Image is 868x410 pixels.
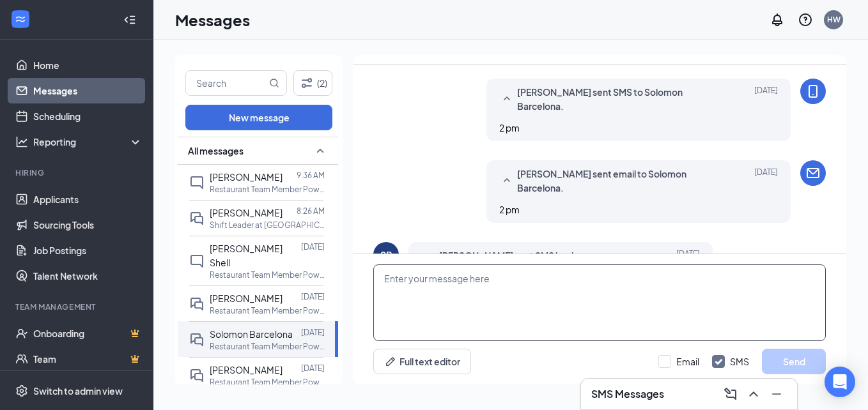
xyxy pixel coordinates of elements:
span: [DATE] [754,85,778,113]
svg: Settings [15,384,28,397]
span: [PERSON_NAME] sent SMS back. [439,248,580,264]
div: Reporting [33,135,143,148]
svg: MagnifyingGlass [269,78,279,88]
button: Send [762,349,826,374]
h3: SMS Messages [591,387,664,401]
svg: SmallChevronUp [499,91,515,107]
p: 9:36 AM [297,170,325,181]
a: Messages [33,78,143,103]
p: Restaurant Team Member Powdersville at [GEOGRAPHIC_DATA] #1245 [210,305,325,316]
p: [DATE] [301,363,325,374]
svg: ChevronUp [746,386,761,402]
svg: ComposeMessage [723,386,738,402]
div: HW [827,14,841,25]
p: Restaurant Team Member Powdersville at [GEOGRAPHIC_DATA] #1245 [210,377,325,388]
p: [DATE] [301,291,325,302]
p: 8:26 AM [297,206,325,216]
a: Talent Network [33,263,143,289]
span: 2 pm [499,122,520,133]
svg: Collapse [123,13,136,26]
svg: DoubleChat [189,211,205,226]
div: Switch to admin view [33,384,123,397]
svg: Minimize [769,386,784,402]
span: [DATE] [676,248,700,264]
p: [DATE] [301,241,325,252]
button: Filter (2) [293,70,332,96]
p: [DATE] [301,327,325,338]
svg: Analysis [15,135,28,148]
svg: Email [805,165,821,181]
svg: DoubleChat [189,332,205,347]
a: Home [33,52,143,78]
div: Team Management [15,301,140,312]
input: Search [186,71,267,95]
span: [PERSON_NAME] sent SMS to Solomon Barcelona. [517,85,720,113]
div: Open Intercom Messenger [825,367,855,397]
h1: Messages [175,9,250,31]
p: Shift Leader at [GEOGRAPHIC_DATA] #1245 [210,220,325,231]
button: New message [185,105,332,130]
a: Scheduling [33,103,143,129]
svg: Notifications [770,12,785,27]
a: Applicants [33,186,143,212]
a: OnboardingCrown [33,321,143,346]
button: ComposeMessage [720,384,741,404]
span: [PERSON_NAME] [210,207,283,218]
p: Restaurant Team Member Powdersville at [GEOGRAPHIC_DATA] #1245 [210,341,325,352]
a: Sourcing Tools [33,212,143,238]
span: [PERSON_NAME] [210,364,283,376]
svg: Pen [384,355,397,368]
svg: ChatInactive [189,175,205,190]
p: Restaurant Team Member Powdersville at [GEOGRAPHIC_DATA] #1245 [210,270,325,280]
span: [PERSON_NAME] [210,292,283,304]
span: All messages [188,144,244,157]
button: Minimize [766,384,787,404]
div: Hiring [15,167,140,178]
svg: QuestionInfo [798,12,813,27]
svg: ChatInactive [189,254,205,269]
span: 2 pm [499,204,520,215]
span: [PERSON_NAME] sent email to Solomon Barcelona. [517,167,720,195]
button: Full text editorPen [373,349,471,374]
span: Solomon Barcelona [210,328,293,340]
svg: SmallChevronUp [313,143,328,158]
svg: Filter [299,75,314,91]
span: [PERSON_NAME] Shell [210,243,283,268]
button: ChevronUp [743,384,764,404]
svg: WorkstreamLogo [14,13,27,26]
p: Restaurant Team Member Powdersville at [GEOGRAPHIC_DATA] #1245 [210,184,325,195]
svg: DoubleChat [189,368,205,383]
svg: DoubleChat [189,296,205,312]
div: SB [380,248,392,261]
span: [DATE] [754,167,778,195]
a: TeamCrown [33,346,143,372]
svg: MobileSms [805,84,821,99]
a: Job Postings [33,238,143,263]
svg: SmallChevronUp [499,173,515,188]
svg: SmallChevronUp [421,248,437,264]
span: [PERSON_NAME] [210,171,283,183]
